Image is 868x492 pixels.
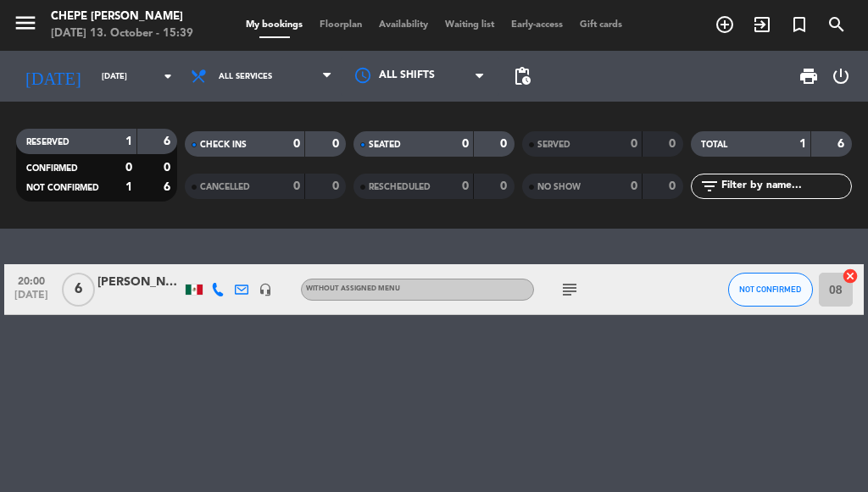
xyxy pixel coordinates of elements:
i: cancel [842,268,859,285]
span: Waiting list [437,20,503,30]
strong: 0 [669,180,679,192]
span: pending_actions [512,66,532,86]
strong: 0 [293,138,300,150]
span: RESCHEDULED [369,183,431,191]
span: TOTAL [701,141,727,149]
i: arrow_drop_down [158,66,178,86]
strong: 0 [332,180,342,192]
span: All services [219,72,272,81]
span: 6 [62,273,95,307]
span: NOT CONFIRMED [26,184,99,192]
i: headset_mic [259,283,272,296]
span: CANCELLED [200,183,250,191]
input: Filter by name... [720,177,851,196]
span: CONFIRMED [26,164,78,173]
span: CHECK INS [200,141,247,149]
strong: 0 [462,180,469,192]
i: add_circle_outline [715,14,735,35]
i: [DATE] [13,59,93,93]
div: [DATE] 13. October - 15:39 [51,25,193,42]
i: turned_in_not [789,14,810,35]
span: 20:00 [10,270,53,290]
i: search [826,14,847,35]
i: exit_to_app [752,14,772,35]
span: Without assigned menu [306,285,400,292]
strong: 0 [631,180,637,192]
strong: 6 [164,181,174,193]
strong: 1 [799,138,806,150]
span: RESERVED [26,138,70,146]
span: Floorplan [311,20,370,30]
strong: 0 [293,180,300,192]
span: SERVED [537,141,570,149]
strong: 0 [462,138,469,150]
strong: 0 [332,138,342,150]
strong: 1 [125,135,132,147]
strong: 0 [500,180,510,192]
strong: 6 [837,138,848,150]
button: NOT CONFIRMED [728,273,813,307]
strong: 1 [125,181,132,193]
span: Early-access [503,20,571,30]
strong: 0 [500,138,510,150]
span: SEATED [369,141,401,149]
span: [DATE] [10,290,53,309]
div: Chepe [PERSON_NAME] [51,8,193,25]
span: NO SHOW [537,183,581,191]
strong: 0 [669,138,679,150]
i: power_settings_new [831,66,851,86]
button: menu [13,10,38,41]
strong: 6 [164,135,174,147]
i: menu [13,10,38,36]
strong: 0 [125,162,132,174]
span: Availability [370,20,437,30]
i: filter_list [699,176,720,196]
i: subject [559,279,580,300]
div: [PERSON_NAME] De [PERSON_NAME] [97,273,182,292]
span: NOT CONFIRMED [739,285,801,294]
strong: 0 [164,162,174,174]
strong: 0 [631,138,637,150]
span: My bookings [237,20,311,30]
span: Gift cards [571,20,631,30]
div: LOG OUT [826,51,855,102]
span: print [798,66,819,86]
